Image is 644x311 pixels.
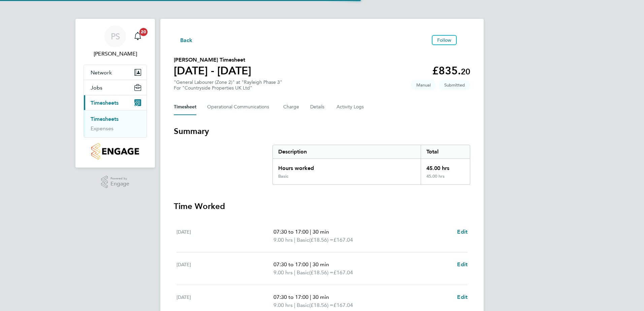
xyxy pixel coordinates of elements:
[84,65,147,80] button: Network
[309,269,333,276] span: (£18.56) =
[313,294,329,300] span: 30 min
[278,174,288,179] div: Basic
[174,85,282,91] div: For "Countryside Properties UK Ltd"
[273,229,309,235] span: 07:30 to 17:00
[131,26,144,47] a: 20
[84,143,147,160] a: Go to home page
[273,302,293,308] span: 9.00 hrs
[333,302,353,308] span: £167.04
[297,269,309,277] span: Basic
[439,79,470,91] span: This timesheet is Submitted.
[310,261,311,268] span: |
[273,294,309,300] span: 07:30 to 17:00
[91,69,112,76] span: Network
[411,79,436,91] span: This timesheet was manually created.
[457,294,468,300] span: Edit
[174,56,251,64] h2: [PERSON_NAME] Timesheet
[91,84,102,91] span: Jobs
[313,229,329,235] span: 30 min
[84,110,147,137] div: Timesheets
[174,36,193,44] button: Back
[457,229,468,235] span: Edit
[84,50,147,58] span: Paul Stern
[457,293,468,301] a: Edit
[421,174,470,184] div: 45.00 hrs
[91,100,119,106] span: Timesheets
[459,38,470,42] button: Timesheets Menu
[176,261,273,277] div: [DATE]
[294,237,295,243] span: |
[457,261,468,268] span: Edit
[84,80,147,95] button: Jobs
[273,237,293,243] span: 9.00 hrs
[272,145,470,185] div: Summary
[297,236,309,244] span: Basic
[432,35,457,45] button: Follow
[421,145,470,159] div: Total
[207,99,272,115] button: Operational Communications
[336,99,365,115] button: Activity Logs
[91,116,119,122] a: Timesheets
[457,261,468,269] a: Edit
[421,159,470,174] div: 45.00 hrs
[84,95,147,110] button: Timesheets
[174,201,470,212] h3: Time Worked
[461,67,470,76] span: 20
[110,176,129,181] span: Powered by
[310,294,311,300] span: |
[180,36,193,44] span: Back
[273,159,421,174] div: Hours worked
[176,228,273,244] div: [DATE]
[457,228,468,236] a: Edit
[110,181,129,187] span: Engage
[283,99,299,115] button: Charge
[111,32,120,41] span: PS
[294,269,295,276] span: |
[91,125,114,132] a: Expenses
[174,126,470,137] h3: Summary
[84,26,147,58] a: PS[PERSON_NAME]
[309,302,333,308] span: (£18.56) =
[91,143,139,160] img: countryside-properties-logo-retina.png
[432,64,470,77] app-decimal: £835.
[310,99,326,115] button: Details
[174,79,282,91] div: "General Labourer (Zone 2)" at "Rayleigh Phase 3"
[101,176,130,188] a: Powered byEngage
[333,237,353,243] span: £167.04
[273,261,309,268] span: 07:30 to 17:00
[310,229,311,235] span: |
[333,269,353,276] span: £167.04
[297,301,309,309] span: Basic
[437,37,451,43] span: Follow
[139,28,148,36] span: 20
[273,269,293,276] span: 9.00 hrs
[75,19,155,168] nav: Main navigation
[294,302,295,308] span: |
[313,261,329,268] span: 30 min
[174,64,251,77] h1: [DATE] - [DATE]
[174,99,196,115] button: Timesheet
[273,145,421,159] div: Description
[176,293,273,309] div: [DATE]
[309,237,333,243] span: (£18.56) =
